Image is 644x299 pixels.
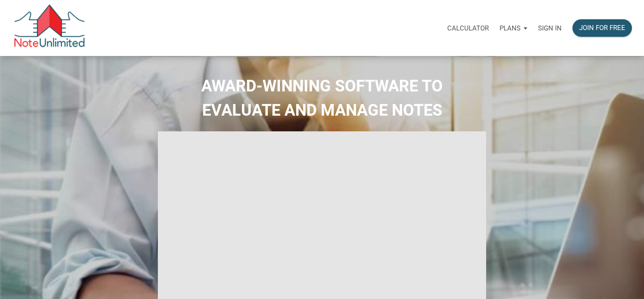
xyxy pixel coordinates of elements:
h2: AWARD-WINNING SOFTWARE TO EVALUATE AND MANAGE NOTES [7,74,637,122]
p: Plans [500,24,521,32]
button: Join for free [572,19,632,37]
a: Calculator [442,14,494,42]
a: Join for free [567,14,637,42]
button: Plans [494,15,533,42]
div: Join for free [579,23,625,33]
p: Sign in [538,24,562,32]
a: Sign in [533,14,567,42]
p: Calculator [447,24,489,32]
a: Plans [494,14,533,42]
